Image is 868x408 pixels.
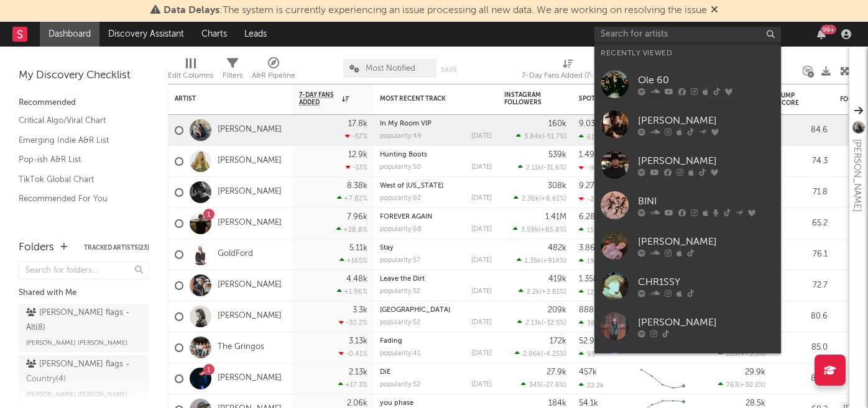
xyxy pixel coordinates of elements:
[164,6,219,16] span: Data Delays
[594,104,781,145] a: [PERSON_NAME]
[380,400,492,407] div: you phase
[19,261,149,279] input: Search for folders...
[299,91,339,106] span: 7-Day Fans Added
[19,240,54,255] div: Folders
[349,337,367,345] div: 3.13k
[218,187,282,197] a: [PERSON_NAME]
[543,382,565,389] span: -27.8 %
[380,152,492,158] div: Hunting Boots
[380,276,492,283] div: Leave the Dirt
[471,164,492,171] div: [DATE]
[19,192,137,206] a: Recommended For You
[594,64,781,104] a: Ole 60
[543,258,565,265] span: +914 %
[740,382,764,389] span: +30.2 %
[193,22,236,47] a: Charts
[26,335,127,350] span: [PERSON_NAME] [PERSON_NAME]
[548,306,566,314] div: 209k
[218,249,253,260] a: GoldFord
[638,194,775,209] div: BINI
[638,73,775,88] div: Ole 60
[524,134,542,140] span: 3.84k
[529,382,541,389] span: 345
[19,96,149,111] div: Recommended
[638,153,775,168] div: [PERSON_NAME]
[347,399,367,407] div: 2.06k
[380,152,427,158] a: Hunting Boots
[548,275,566,283] div: 419k
[168,68,213,83] div: Edit Columns
[548,182,566,190] div: 308k
[545,213,566,221] div: 1.41M
[594,225,781,266] a: [PERSON_NAME]
[635,363,691,394] svg: Chart title
[471,381,492,388] div: [DATE]
[778,340,828,355] div: 85.0
[523,351,541,358] span: 2.86k
[19,286,149,301] div: Shared with Me
[26,357,139,387] div: [PERSON_NAME] flags - Country ( 4 )
[380,319,420,326] div: popularity: 52
[339,350,367,358] div: -0.41 %
[336,225,367,233] div: +28.8 %
[541,196,565,202] span: +8.61 %
[380,381,420,388] div: popularity: 52
[252,68,295,83] div: A&R Pipeline
[579,381,604,389] div: 22.2k
[521,227,538,233] span: 3.59k
[594,306,781,347] a: [PERSON_NAME]
[380,338,492,345] div: Fading
[540,227,565,233] span: +85.8 %
[380,245,394,252] a: Stay
[380,214,492,220] div: FOREVER AGAIN
[346,275,367,283] div: 4.48k
[548,399,566,407] div: 184k
[223,53,242,89] div: Filters
[579,151,601,159] div: 1.49M
[338,381,367,389] div: +17.3 %
[348,120,367,128] div: 17.8k
[778,309,828,324] div: 80.6
[471,226,492,233] div: [DATE]
[218,342,264,353] a: The Gringos
[26,306,139,335] div: [PERSON_NAME] flags - Alt ( 8 )
[380,120,492,127] div: In My Room VIP
[778,278,828,293] div: 72.7
[218,373,282,384] a: [PERSON_NAME]
[19,173,137,186] a: TikTok Global Chart
[175,95,268,102] div: Artist
[346,163,367,171] div: -13 %
[638,113,775,128] div: [PERSON_NAME]
[164,6,707,16] span: : The system is currently experiencing an issue processing all new data. We are working on resolv...
[522,196,539,202] span: 2.36k
[638,315,775,330] div: [PERSON_NAME]
[19,153,137,166] a: Pop-ish A&R List
[544,134,565,140] span: -51.7 %
[522,68,615,83] div: 7-Day Fans Added (7-Day Fans Added)
[218,280,282,291] a: [PERSON_NAME]
[778,185,828,200] div: 71.8
[548,120,566,128] div: 160k
[579,399,598,407] div: 54.1k
[471,257,492,264] div: [DATE]
[84,245,149,251] button: Tracked Artists(23)
[638,234,775,249] div: [PERSON_NAME]
[471,350,492,357] div: [DATE]
[778,123,828,138] div: 84.6
[601,46,775,61] div: Recently Viewed
[594,27,781,42] input: Search for artists
[349,244,367,252] div: 5.11k
[579,244,602,252] div: 3.86M
[579,350,595,358] div: 95
[525,258,541,265] span: 1.35k
[543,351,565,358] span: -4.25 %
[218,218,282,229] a: [PERSON_NAME]
[380,369,492,376] div: DiE
[345,132,367,140] div: -57 %
[513,225,566,233] div: ( )
[168,53,213,89] div: Edit Columns
[741,351,764,358] span: +73.5 %
[504,91,548,106] div: Instagram Followers
[778,371,828,386] div: 84.0
[726,382,738,389] span: 763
